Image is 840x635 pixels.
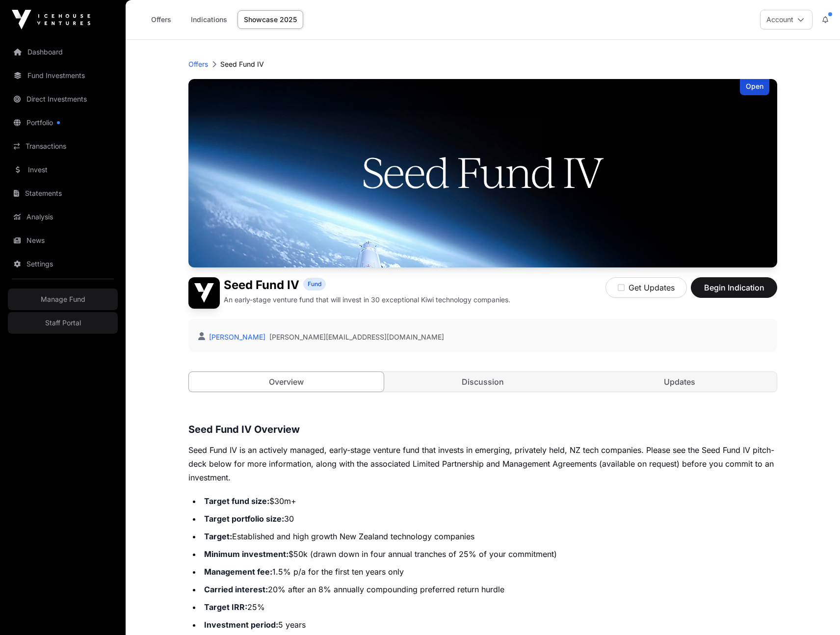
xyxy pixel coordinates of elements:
li: 5 years [201,618,777,632]
a: Statements [8,183,118,204]
button: Account [760,10,813,29]
a: Begin Indication [691,287,777,297]
a: Dashboard [8,41,118,63]
strong: Investment period: [204,620,278,630]
p: Seed Fund IV [220,59,264,69]
img: Seed Fund IV [188,79,777,267]
button: Get Updates [605,277,687,298]
li: 30 [201,512,777,526]
img: Icehouse Ventures Logo [12,10,90,29]
strong: Management fee: [204,567,272,577]
a: Discussion [386,372,580,392]
a: Invest [8,159,118,181]
li: 1.5% p/a for the first ten years only [201,565,777,579]
li: 20% after an 8% annually compounding preferred return hurdle [201,582,777,596]
a: Showcase 2025 [237,10,303,29]
strong: Carried interest: [204,584,268,594]
a: Settings [8,253,118,275]
strong: Target IRR: [204,602,247,612]
span: Fund [308,280,321,288]
a: Analysis [8,206,118,228]
a: Direct Investments [8,88,118,110]
a: Updates [582,372,777,392]
a: Manage Fund [8,289,118,310]
a: Transactions [8,135,118,157]
h1: Seed Fund IV [224,277,299,293]
button: Begin Indication [691,277,777,298]
a: Staff Portal [8,312,118,334]
a: Offers [141,10,181,29]
strong: Minimum investment: [204,549,289,559]
a: [PERSON_NAME] [207,333,265,341]
li: 25% [201,600,777,614]
a: Indications [184,10,234,29]
li: Established and high growth New Zealand technology companies [201,529,777,543]
h3: Seed Fund IV Overview [188,422,777,437]
a: News [8,230,118,251]
div: Open [740,79,769,95]
a: Portfolio [8,112,118,133]
nav: Tabs [189,372,777,392]
li: $30m+ [201,494,777,508]
a: [PERSON_NAME][EMAIL_ADDRESS][DOMAIN_NAME] [269,332,444,342]
p: Seed Fund IV is an actively managed, early-stage venture fund that invests in emerging, privately... [188,443,777,484]
a: Offers [188,59,208,69]
p: An early-stage venture fund that will invest in 30 exceptional Kiwi technology companies. [224,295,510,305]
strong: Target: [204,531,232,541]
a: Overview [188,371,384,392]
li: $50k (drawn down in four annual tranches of 25% of your commitment) [201,547,777,561]
img: Seed Fund IV [188,277,220,309]
a: Fund Investments [8,65,118,86]
span: Begin Indication [703,282,765,293]
strong: Target portfolio size: [204,514,284,524]
strong: Target fund size: [204,496,269,506]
